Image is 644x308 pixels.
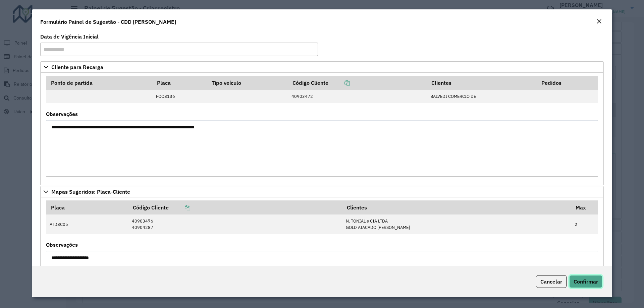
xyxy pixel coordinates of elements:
label: Observações [46,241,78,249]
td: 40903476 40904287 [128,214,342,234]
th: Tipo veículo [207,76,288,90]
td: 40903472 [288,90,427,103]
th: Placa [46,200,128,214]
button: Confirmar [569,275,602,288]
button: Close [594,17,604,26]
th: Clientes [342,200,571,214]
th: Ponto de partida [46,76,153,90]
th: Placa [153,76,207,90]
th: Código Cliente [288,76,427,90]
th: Clientes [427,76,537,90]
span: Confirmar [574,278,598,285]
th: Código Cliente [128,200,342,214]
td: BALVEDI COMERCIO DE [427,90,537,103]
a: Cliente para Recarga [40,61,604,73]
em: Fechar [596,19,602,24]
button: Cancelar [536,275,567,288]
label: Data de Vigência Inicial [40,33,99,41]
label: Observações [46,110,78,118]
a: Copiar [169,204,190,211]
td: ATD8C05 [46,214,128,234]
span: Mapas Sugeridos: Placa-Cliente [51,189,130,194]
div: Cliente para Recarga [40,73,604,185]
a: Copiar [328,79,350,86]
span: Cancelar [540,278,562,285]
span: Cliente para Recarga [51,64,103,70]
th: Pedidos [537,76,598,90]
td: N. TONIAL e CIA LTDA GOLD ATACADO [PERSON_NAME] [342,214,571,234]
th: Max [571,200,598,214]
td: 2 [571,214,598,234]
a: Mapas Sugeridos: Placa-Cliente [40,186,604,197]
h4: Formulário Painel de Sugestão - CDD [PERSON_NAME] [40,18,176,26]
td: FOO8136 [153,90,207,103]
